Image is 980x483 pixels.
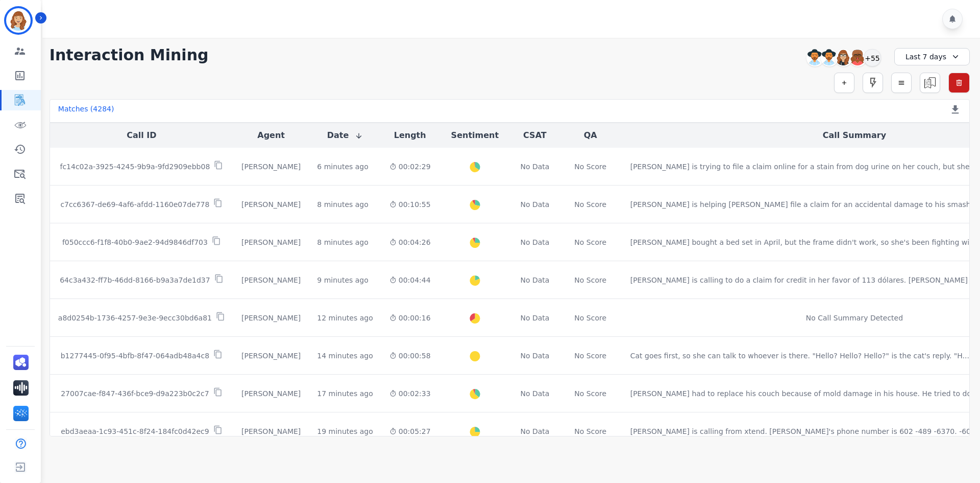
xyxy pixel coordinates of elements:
[574,426,606,436] div: No Score
[894,48,970,65] div: Last 7 days
[389,275,431,285] div: 00:04:44
[574,351,606,361] div: No Score
[241,237,301,247] div: [PERSON_NAME]
[519,237,551,247] div: No Data
[584,129,597,142] button: QA
[241,199,301,210] div: [PERSON_NAME]
[62,237,208,247] p: f050ccc6-f1f8-40b0-9ae2-94d9846df703
[389,237,431,247] div: 00:04:26
[574,275,606,285] div: No Score
[58,313,212,323] p: a8d0254b-1736-4257-9e3e-9ecc30bd6a81
[241,313,301,323] div: [PERSON_NAME]
[519,426,551,436] div: No Data
[519,388,551,399] div: No Data
[630,351,969,361] div: Cat goes first, so she can talk to whoever is there. "Hello? Hello? Hello?" is the cat's reply. "...
[451,129,499,142] button: Sentiment
[574,162,606,172] div: No Score
[389,313,431,323] div: 00:00:16
[574,313,606,323] div: No Score
[241,426,301,436] div: [PERSON_NAME]
[823,129,886,142] button: Call Summary
[317,237,369,247] div: 8 minutes ago
[389,199,431,210] div: 00:10:55
[574,199,606,210] div: No Score
[317,313,373,323] div: 12 minutes ago
[519,351,551,361] div: No Data
[519,313,551,323] div: No Data
[6,8,31,33] img: Bordered avatar
[58,104,114,118] div: Matches ( 4284 )
[864,49,881,66] div: +55
[389,388,431,399] div: 00:02:33
[327,129,363,142] button: Date
[519,199,551,210] div: No Data
[523,129,547,142] button: CSAT
[50,46,209,64] h1: Interaction Mining
[241,275,301,285] div: [PERSON_NAME]
[61,426,209,436] p: ebd3aeaa-1c93-451c-8f24-184fc0d42ec9
[60,275,210,285] p: 64c3a432-ff7b-46dd-8166-b9a3a7de1d37
[61,388,209,399] p: 27007cae-f847-436f-bce9-d9a223b0c2c7
[574,388,606,399] div: No Score
[394,129,426,142] button: Length
[61,351,209,361] p: b1277445-0f95-4bfb-8f47-064adb48a4c8
[127,129,156,142] button: Call ID
[574,237,606,247] div: No Score
[389,426,431,436] div: 00:05:27
[317,351,373,361] div: 14 minutes ago
[317,162,369,172] div: 6 minutes ago
[317,426,373,436] div: 19 minutes ago
[317,199,369,210] div: 8 minutes ago
[389,351,431,361] div: 00:00:58
[241,351,301,361] div: [PERSON_NAME]
[241,388,301,399] div: [PERSON_NAME]
[60,162,210,172] p: fc14c02a-3925-4245-9b9a-9fd2909ebb08
[389,162,431,172] div: 00:02:29
[317,275,369,285] div: 9 minutes ago
[257,129,285,142] button: Agent
[519,162,551,172] div: No Data
[241,162,301,172] div: [PERSON_NAME]
[317,388,373,399] div: 17 minutes ago
[519,275,551,285] div: No Data
[60,199,209,210] p: c7cc6367-de69-4af6-afdd-1160e07de778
